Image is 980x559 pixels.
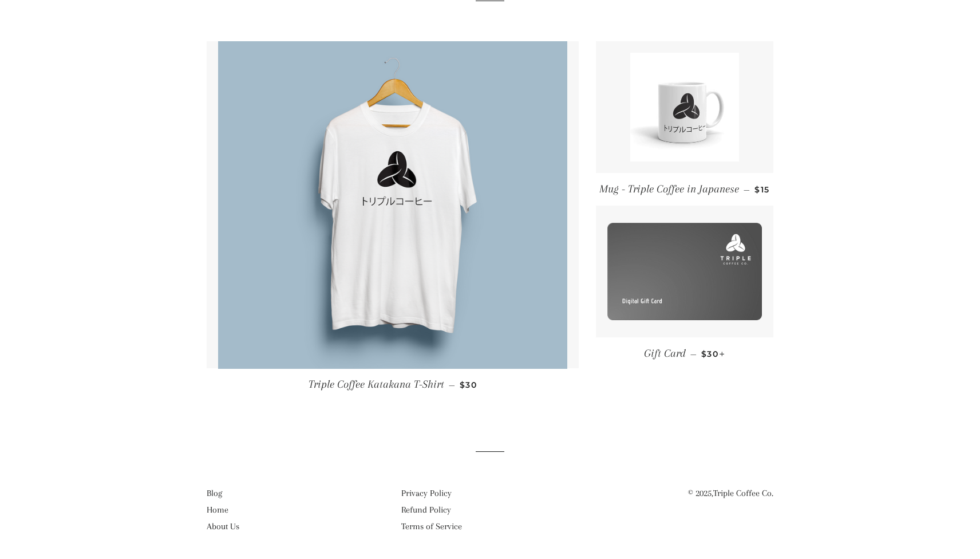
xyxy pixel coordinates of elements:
[713,488,773,498] a: Triple Coffee Co.
[599,183,739,195] span: Mug - Triple Coffee in Japanese
[207,505,228,515] a: Home
[644,347,686,360] span: Gift Card
[401,521,462,532] a: Terms of Service
[207,488,222,498] a: Blog
[596,173,773,206] a: Mug - Triple Coffee in Japanese — $15
[596,486,773,501] p: © 2025,
[596,206,773,337] a: Gift Card-Gift Card-Triple Coffee Co.
[460,380,477,390] span: $30
[218,41,567,369] img: Triple Coffee Katakana T-Shirt-T-Shirt-Triple Coffee Co.
[449,380,455,390] span: —
[401,505,451,515] a: Refund Policy
[607,223,762,320] img: Gift Card-Gift Card-Triple Coffee Co.
[701,349,725,359] span: $30
[744,184,750,195] span: —
[207,368,579,401] a: Triple Coffee Katakana T-Shirt — $30
[596,41,773,173] a: Mug - Triple Coffee in Japanese-Triple Coffee Co.
[401,488,452,498] a: Privacy Policy
[596,337,773,370] a: Gift Card — $30
[630,53,739,162] img: Mug - Triple Coffee in Japanese-Triple Coffee Co.
[207,521,239,532] a: About Us
[754,184,769,195] span: $15
[309,378,444,391] span: Triple Coffee Katakana T-Shirt
[207,41,579,369] a: Triple Coffee Katakana T-Shirt-T-Shirt-Triple Coffee Co.
[690,349,697,359] span: —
